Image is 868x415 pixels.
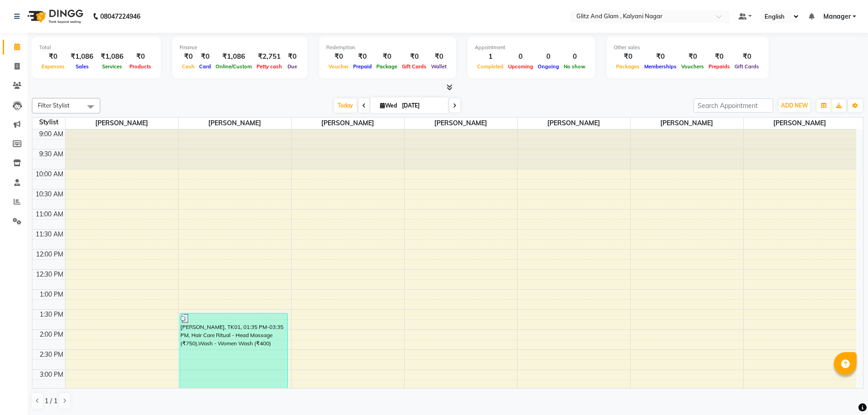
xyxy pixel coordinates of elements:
[405,118,517,129] span: [PERSON_NAME]
[197,51,213,62] div: ₹0
[37,149,65,159] div: 9:30 AM
[399,99,445,113] input: 2025-09-03
[506,51,535,62] div: 0
[326,44,449,51] div: Redemption
[679,51,706,62] div: ₹0
[38,290,65,299] div: 1:00 PM
[38,102,70,109] span: Filter Stylist
[732,51,761,62] div: ₹0
[830,379,859,406] iframe: chat widget
[631,118,743,129] span: [PERSON_NAME]
[180,51,197,62] div: ₹0
[100,63,124,70] span: Services
[254,63,284,70] span: Petty cash
[326,51,351,62] div: ₹0
[38,350,65,359] div: 2:30 PM
[642,63,679,70] span: Memberships
[642,51,679,62] div: ₹0
[561,63,588,70] span: No show
[34,270,65,279] div: 12:30 PM
[67,51,97,62] div: ₹1,086
[351,51,374,62] div: ₹0
[706,51,732,62] div: ₹0
[475,44,588,51] div: Appointment
[38,370,65,379] div: 3:00 PM
[34,250,65,259] div: 12:00 PM
[781,102,808,109] span: ADD NEW
[351,63,374,70] span: Prepaid
[34,230,65,239] div: 11:30 AM
[38,310,65,319] div: 1:30 PM
[400,63,429,70] span: Gift Cards
[779,99,810,112] button: ADD NEW
[506,63,535,70] span: Upcoming
[374,63,400,70] span: Package
[38,330,65,339] div: 2:00 PM
[37,129,65,139] div: 9:00 AM
[518,118,630,129] span: [PERSON_NAME]
[561,51,588,62] div: 0
[127,63,154,70] span: Products
[197,63,213,70] span: Card
[34,190,65,199] div: 10:30 AM
[374,51,400,62] div: ₹0
[744,118,857,129] span: [PERSON_NAME]
[706,63,732,70] span: Prepaids
[334,98,357,113] span: Today
[32,118,65,127] div: Stylist
[614,63,642,70] span: Packages
[429,63,449,70] span: Wallet
[292,118,404,129] span: [PERSON_NAME]
[39,51,67,62] div: ₹0
[180,313,288,392] div: [PERSON_NAME], TK01, 01:35 PM-03:35 PM, Hair Care Ritual - Head Massage (₹750),Wash - Women Wash ...
[823,12,851,21] span: Manager
[34,169,65,179] div: 10:00 AM
[284,51,300,62] div: ₹0
[213,63,254,70] span: Online/Custom
[475,51,506,62] div: 1
[429,51,449,62] div: ₹0
[66,118,178,129] span: [PERSON_NAME]
[326,63,351,70] span: Voucher
[23,4,86,29] img: logo
[693,98,773,113] input: Search Appointment
[97,51,127,62] div: ₹1,086
[614,51,642,62] div: ₹0
[378,102,399,109] span: Wed
[180,63,197,70] span: Cash
[180,44,300,51] div: Finance
[213,51,254,62] div: ₹1,086
[535,63,561,70] span: Ongoing
[285,63,299,70] span: Due
[732,63,761,70] span: Gift Cards
[614,44,761,51] div: Other sales
[179,118,291,129] span: [PERSON_NAME]
[535,51,561,62] div: 0
[127,51,154,62] div: ₹0
[475,63,506,70] span: Completed
[39,44,154,51] div: Total
[39,63,67,70] span: Expenses
[34,210,65,219] div: 11:00 AM
[100,4,140,29] b: 08047224946
[679,63,706,70] span: Vouchers
[45,396,57,406] span: 1 / 1
[73,63,91,70] span: Sales
[400,51,429,62] div: ₹0
[254,51,284,62] div: ₹2,751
